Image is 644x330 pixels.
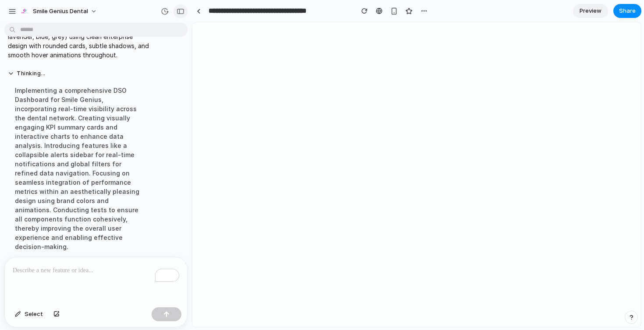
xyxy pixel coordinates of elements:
[613,4,641,18] button: Share
[17,4,102,18] button: Smile Genius Dental
[5,257,187,304] div: To enrich screen reader interactions, please activate Accessibility in Grammarly extension settings
[11,307,47,321] button: Select
[33,7,88,16] span: Smile Genius Dental
[25,310,43,319] span: Select
[8,81,150,256] div: Implementing a comprehensive DSO Dashboard for Smile Genius, incorporating real-time visibility a...
[580,7,602,15] span: Preview
[573,4,608,18] a: Preview
[619,7,636,15] span: Share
